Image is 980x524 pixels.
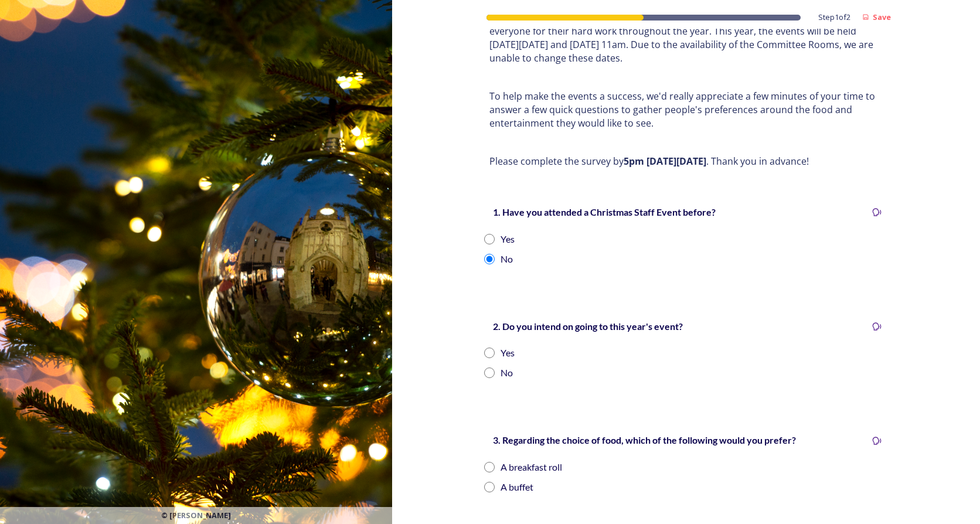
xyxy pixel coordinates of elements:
[501,346,515,360] div: Yes
[489,90,882,130] p: To help make the events a success, we'd really appreciate a few minutes of your time to answer a ...
[493,206,716,217] strong: 1. Have you attended a Christmas Staff Event before?
[501,232,515,246] div: Yes
[818,12,850,23] span: Step 1 of 2
[489,155,882,168] p: Please complete the survey by . Thank you in advance!
[501,460,562,474] div: A breakfast roll
[624,155,706,168] strong: 5pm [DATE][DATE]
[501,252,513,266] div: No
[501,480,533,494] div: A buffet
[161,510,231,521] span: © [PERSON_NAME]
[501,366,513,380] div: No
[873,12,891,22] strong: Save
[493,321,683,332] strong: 2. Do you intend on going to this year's event?
[493,434,796,445] strong: 3. Regarding the choice of food, which of the following would you prefer?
